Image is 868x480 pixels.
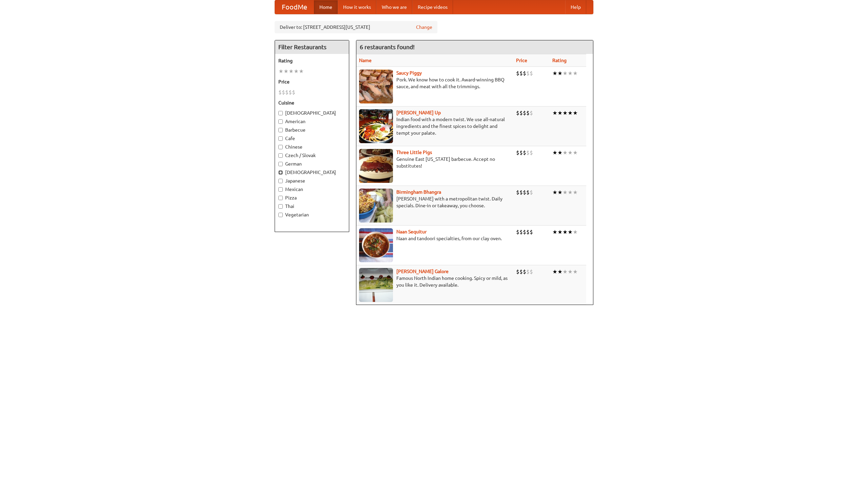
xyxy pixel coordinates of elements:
[278,196,283,200] input: Pizza
[278,204,283,209] input: Thai
[526,268,530,275] li: $
[359,156,511,169] p: Genuine East [US_STATE] barbecue. Accept no substitutes!
[573,149,578,156] li: ★
[289,68,294,75] li: ★
[519,189,523,196] li: $
[573,109,578,117] li: ★
[396,189,441,195] a: Birmingham Bhangra
[294,68,299,75] li: ★
[396,110,441,115] a: [PERSON_NAME] Up
[278,110,346,116] label: [DEMOGRAPHIC_DATA]
[523,189,526,196] li: $
[523,268,526,275] li: $
[552,58,567,63] a: Rating
[530,70,533,77] li: $
[568,70,573,77] li: ★
[278,118,346,125] label: American
[278,111,283,115] input: [DEMOGRAPHIC_DATA]
[573,189,578,196] li: ★
[396,229,427,234] a: Naan Sequitur
[557,109,563,117] li: ★
[359,235,511,242] p: Naan and tandoori specialties, from our clay oven.
[359,109,393,143] img: curryup.jpg
[314,0,338,14] a: Home
[552,228,557,236] li: ★
[568,268,573,275] li: ★
[519,149,523,156] li: $
[523,70,526,77] li: $
[285,89,289,96] li: $
[568,228,573,236] li: ★
[526,70,530,77] li: $
[278,68,283,75] li: ★
[573,268,578,275] li: ★
[530,189,533,196] li: $
[278,160,346,167] label: German
[278,143,346,150] label: Chinese
[359,116,511,136] p: Indian food with a modern twist. We use all-natural ingredients and the finest spices to delight ...
[552,109,557,117] li: ★
[278,136,283,141] input: Cafe
[359,195,511,209] p: [PERSON_NAME] with a metropolitan twist. Daily specials. Dine-in or takeaway, you choose.
[523,149,526,156] li: $
[552,149,557,156] li: ★
[519,268,523,275] li: $
[516,149,519,156] li: $
[359,275,511,288] p: Famous North Indian home cooking. Spicy or mild, as you like it. Delivery available.
[278,177,346,184] label: Japanese
[359,58,372,63] a: Name
[557,189,563,196] li: ★
[278,162,283,166] input: German
[289,89,292,96] li: $
[278,213,283,217] input: Vegetarian
[278,186,346,193] label: Mexican
[292,89,295,96] li: $
[557,268,563,275] li: ★
[416,24,432,31] a: Change
[278,211,346,218] label: Vegetarian
[278,187,283,192] input: Mexican
[338,0,376,14] a: How it works
[396,150,432,155] a: Three Little Pigs
[557,149,563,156] li: ★
[563,109,568,117] li: ★
[516,70,519,77] li: $
[396,269,449,274] b: [PERSON_NAME] Galore
[516,228,519,236] li: $
[573,70,578,77] li: ★
[516,268,519,275] li: $
[359,268,393,302] img: currygalore.jpg
[396,70,422,76] a: Saucy Piggy
[278,170,283,175] input: [DEMOGRAPHIC_DATA]
[519,228,523,236] li: $
[359,149,393,183] img: littlepigs.jpg
[573,228,578,236] li: ★
[563,149,568,156] li: ★
[278,119,283,124] input: American
[275,0,314,14] a: FoodMe
[523,228,526,236] li: $
[299,68,304,75] li: ★
[516,58,527,63] a: Price
[278,128,283,132] input: Barbecue
[552,268,557,275] li: ★
[516,109,519,117] li: $
[526,228,530,236] li: $
[278,152,346,159] label: Czech / Slovak
[523,109,526,117] li: $
[563,189,568,196] li: ★
[376,0,412,14] a: Who we are
[275,21,437,33] div: Deliver to: [STREET_ADDRESS][US_STATE]
[278,153,283,158] input: Czech / Slovak
[530,228,533,236] li: $
[563,70,568,77] li: ★
[275,40,349,54] h4: Filter Restaurants
[359,76,511,90] p: Pork. We know how to cook it. Award-winning BBQ sauce, and meat with all the trimmings.
[278,57,346,64] h5: Rating
[563,228,568,236] li: ★
[282,89,285,96] li: $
